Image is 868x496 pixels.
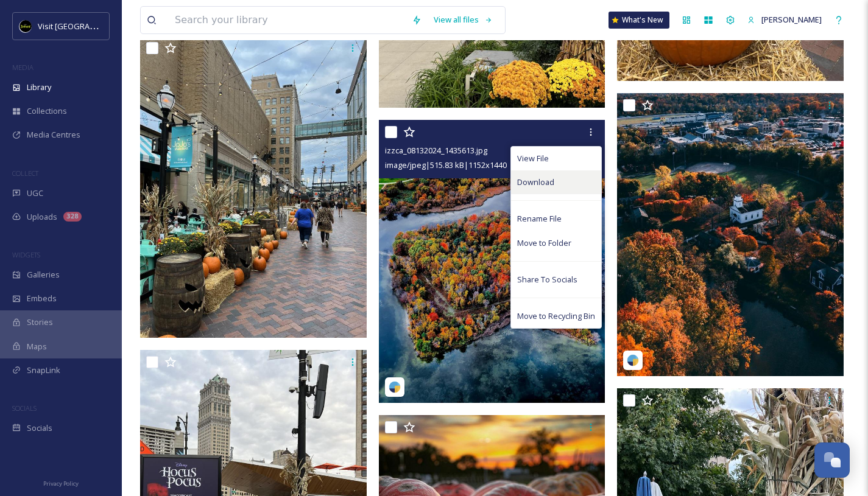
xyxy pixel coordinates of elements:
[27,422,52,434] span: Socials
[517,153,549,164] span: View File
[609,12,669,29] a: What's New
[385,145,487,156] span: izzca_08132024_1435613.jpg
[12,403,37,413] span: SOCIALS
[517,176,554,188] span: Download
[385,159,507,170] span: image/jpeg | 515.83 kB | 1152 x 1440
[27,82,51,93] span: Library
[169,7,406,33] input: Search your library
[43,475,79,490] a: Privacy Policy
[27,269,60,281] span: Galleries
[27,129,80,141] span: Media Centres
[38,20,132,32] span: Visit [GEOGRAPHIC_DATA]
[27,187,43,199] span: UGC
[27,293,57,304] span: Embeds
[428,8,499,32] a: View all files
[63,212,82,222] div: 328
[379,120,605,403] img: izzca_08132024_1435613.jpg
[27,211,57,223] span: Uploads
[517,237,571,249] span: Move to Folder
[27,105,67,117] span: Collections
[27,341,47,352] span: Maps
[761,14,822,25] span: [PERSON_NAME]
[517,213,562,225] span: Rename File
[140,36,367,338] img: 0aa2fad72fb4273c54289a2bc989126e737ebe5db8ef9d151d761442e5610174.jpg
[12,169,38,178] span: COLLECT
[517,310,595,322] span: Move to Recycling Bin
[43,480,79,487] span: Privacy Policy
[517,274,577,285] span: Share To Socials
[627,354,639,366] img: snapsea-logo.png
[27,316,53,328] span: Stories
[27,365,60,376] span: SnapLink
[389,381,401,393] img: snapsea-logo.png
[617,93,844,376] img: arte_media_detroit_09052024_1628871.jpg
[814,442,850,478] button: Open Chat
[12,250,40,259] span: WIDGETS
[12,63,34,72] span: MEDIA
[19,20,32,32] img: VISIT%20DETROIT%20LOGO%20-%20BLACK%20BACKGROUND.png
[741,8,828,32] a: [PERSON_NAME]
